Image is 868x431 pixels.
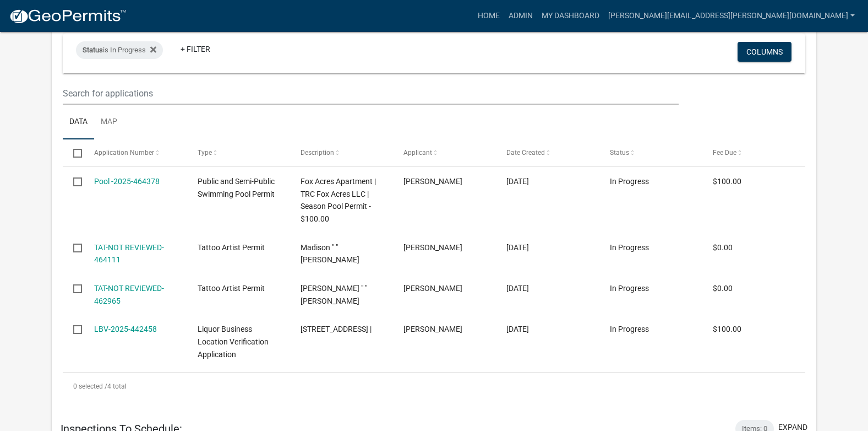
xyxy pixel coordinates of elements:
a: LBV-2025-442458 [94,325,157,333]
span: Tattoo Artist Permit [198,284,265,293]
span: Application Number [94,149,154,157]
a: My Dashboard [537,6,604,26]
span: Richard Vandall [403,177,462,186]
span: Fee Due [713,149,736,157]
span: Public and Semi-Public Swimming Pool Permit [198,177,275,198]
span: 7983 E 400 N, Kokomo, IN 46901 | [301,325,372,333]
span: 06/27/2025 [506,325,529,333]
div: is In Progress [76,41,163,59]
span: In Progress [610,284,649,293]
span: Madison Drew Moore [403,243,462,252]
span: $100.00 [713,325,741,333]
span: $0.00 [713,284,733,293]
a: Home [473,6,504,26]
span: Fox Acres Apartment | TRC Fox Acres LLC | Season Pool Permit - $100.00 [301,177,376,223]
span: 08/15/2025 [506,177,529,186]
button: Columns [738,42,791,62]
span: Status [83,46,103,54]
datatable-header-cell: Applicant [393,139,496,166]
span: In Progress [610,177,649,186]
span: Madison " " Drew [301,243,359,265]
datatable-header-cell: Fee Due [702,139,805,166]
a: Map [94,105,124,140]
span: In Progress [610,243,649,252]
span: Applicant [403,149,432,157]
a: Data [63,105,94,140]
span: 0 selected / [73,382,107,390]
span: Shylee Bryanne Harreld-Swan [403,325,462,333]
a: + Filter [172,39,219,59]
datatable-header-cell: Status [599,139,702,166]
span: Tattoo Artist Permit [198,243,265,252]
datatable-header-cell: Date Created [496,139,599,166]
span: Date Created [506,149,545,157]
input: Search for applications [63,82,679,105]
a: [PERSON_NAME][EMAIL_ADDRESS][PERSON_NAME][DOMAIN_NAME] [604,6,859,26]
datatable-header-cell: Application Number [84,139,187,166]
datatable-header-cell: Description [290,139,393,166]
a: TAT-NOT REVIEWED-462965 [94,284,164,305]
span: $0.00 [713,243,733,252]
span: Liquor Business Location Verification Application [198,325,269,359]
a: TAT-NOT REVIEWED-464111 [94,243,164,265]
div: 4 total [63,373,805,400]
span: $100.00 [713,177,741,186]
span: Stephanie Gingerich [403,284,462,293]
span: Stephanie " " Gingerich [301,284,367,305]
span: In Progress [610,325,649,333]
datatable-header-cell: Type [187,139,290,166]
datatable-header-cell: Select [63,139,84,166]
span: 08/14/2025 [506,243,529,252]
span: 08/12/2025 [506,284,529,293]
span: Description [301,149,334,157]
span: Status [610,149,629,157]
span: Type [198,149,212,157]
a: Pool -2025-464378 [94,177,160,186]
a: Admin [504,6,537,26]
